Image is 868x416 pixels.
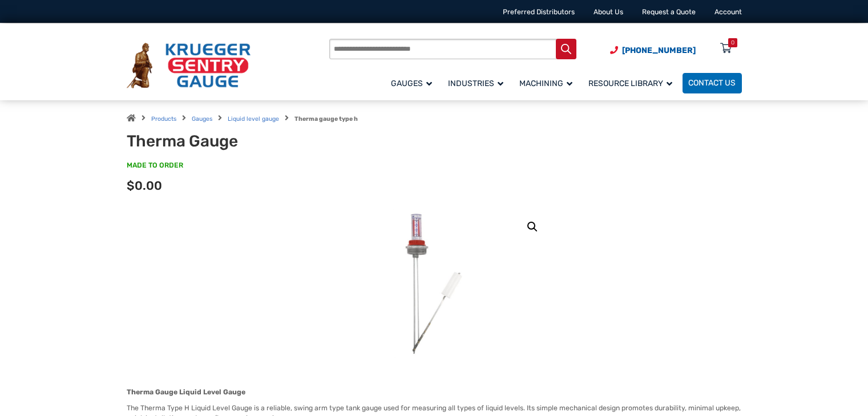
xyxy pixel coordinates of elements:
[714,8,742,16] a: Account
[519,79,572,88] span: Machining
[610,44,696,56] a: Phone Number (920) 434-8860
[151,115,176,123] a: Products
[622,46,696,55] span: [PHONE_NUMBER]
[127,178,162,193] span: $0.00
[688,79,736,88] span: Contact Us
[127,132,373,151] h1: Therma Gauge
[683,73,742,93] a: Contact Us
[594,8,623,16] a: About Us
[448,79,503,88] span: Industries
[228,115,279,123] a: Liquid level gauge
[731,38,734,47] div: 0
[127,43,251,88] img: Krueger Sentry Gauge
[588,79,672,88] span: Resource Library
[442,71,514,95] a: Industries
[514,71,583,95] a: Machining
[642,8,696,16] a: Request a Quote
[385,71,442,95] a: Gauges
[127,388,245,396] strong: Therma Gauge Liquid Level Gauge
[522,217,543,237] a: View full-screen image gallery
[503,8,575,16] a: Preferred Distributors
[583,71,683,95] a: Resource Library
[294,115,358,123] strong: Therma gauge type h
[391,79,432,88] span: Gauges
[192,115,212,123] a: Gauges
[127,161,183,171] span: MADE TO ORDER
